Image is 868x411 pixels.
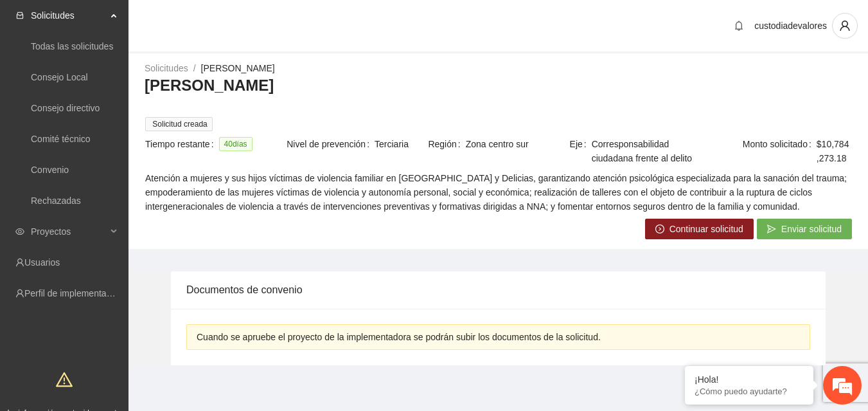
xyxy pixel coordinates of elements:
[31,165,69,175] a: Convenio
[832,13,858,39] button: user
[186,271,810,308] div: Documentos de convenio
[592,137,710,165] span: Corresponsabilidad ciudadana frente al delito
[375,137,427,151] span: Terciaria
[695,387,804,396] p: ¿Cómo puedo ayudarte?
[31,219,107,244] span: Proyectos
[145,75,852,96] h3: [PERSON_NAME]
[145,117,213,131] span: Solicitud creada
[833,20,857,32] span: user
[219,137,252,151] span: 40 día s
[645,219,754,239] button: right-circleContinuar solicitud
[757,219,852,239] button: sendEnviar solicitud
[145,63,188,73] a: Solicitudes
[15,227,24,236] span: eye
[781,222,842,236] span: Enviar solicitud
[31,3,107,28] span: Solicitudes
[729,21,748,31] span: bell
[695,374,804,385] div: ¡Hola!
[31,72,88,82] a: Consejo Local
[767,224,776,235] span: send
[56,371,73,388] span: warning
[570,137,592,165] span: Eje
[145,137,219,151] span: Tiempo restante
[669,222,743,236] span: Continuar solicitud
[24,288,125,298] a: Perfil de implementadora
[31,196,81,206] a: Rechazadas
[31,41,113,51] a: Todas las solicitudes
[31,103,100,113] a: Consejo directivo
[193,63,196,73] span: /
[466,137,569,151] span: Zona centro sur
[428,137,465,151] span: Región
[145,171,851,214] span: Atención a mujeres y sus hijos víctimas de violencia familiar en [GEOGRAPHIC_DATA] y Delicias, ga...
[817,137,851,165] span: $10,784,273.18
[754,21,827,31] span: custodiadevalores
[24,257,60,268] a: Usuarios
[15,11,24,20] span: inbox
[729,15,749,36] button: bell
[197,330,800,344] div: Cuando se apruebe el proyecto de la implementadora se podrán subir los documentos de la solicitud.
[31,134,91,144] a: Comité técnico
[287,137,375,151] span: Nivel de prevención
[743,137,817,165] span: Monto solicitado
[201,63,275,73] a: [PERSON_NAME]
[655,224,664,235] span: right-circle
